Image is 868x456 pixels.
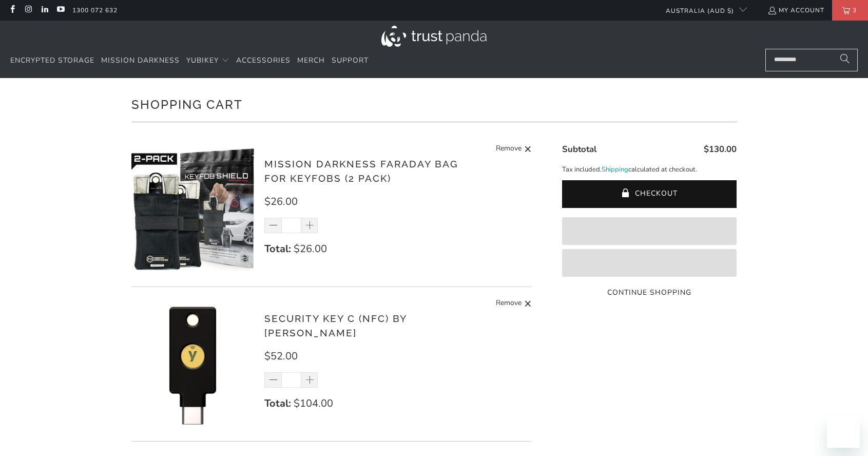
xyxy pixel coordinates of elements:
span: Merch [297,55,325,65]
a: Merch [297,49,325,73]
span: Mission Darkness [101,55,180,65]
span: Remove [496,297,522,310]
img: Trust Panda Australia [381,26,487,47]
a: Trust Panda Australia on LinkedIn [40,6,49,14]
span: Subtotal [562,143,596,155]
iframe: Button to launch messaging window [827,415,860,448]
a: Mission Darkness [101,49,180,73]
summary: YubiKey [186,49,229,73]
span: $130.00 [704,143,737,155]
a: Trust Panda Australia on Instagram [24,6,32,14]
span: $26.00 [294,242,327,256]
a: 1300 072 632 [72,5,118,16]
span: Support [332,55,369,65]
span: Encrypted Storage [10,55,94,65]
a: Accessories [236,49,291,73]
a: Shipping [602,164,628,175]
span: $104.00 [294,396,333,410]
a: My Account [767,5,824,16]
button: Checkout [562,180,737,208]
span: YubiKey [186,55,219,65]
img: Mission Darkness Faraday Bag for Keyfobs (2 pack) [131,148,255,271]
a: Trust Panda Australia on YouTube [56,6,65,14]
a: Remove [496,143,532,156]
input: Search... [765,49,858,71]
span: $52.00 [264,349,298,363]
strong: Total: [264,242,291,256]
a: Continue Shopping [562,287,737,298]
a: Support [332,49,369,73]
button: Search [832,49,858,71]
strong: Total: [264,396,291,410]
h1: Shopping Cart [131,93,737,114]
span: Remove [496,143,522,156]
a: Trust Panda Australia on Facebook [8,6,16,14]
span: $26.00 [264,195,298,208]
a: Remove [496,297,532,310]
span: Accessories [236,55,291,65]
a: Security Key C (NFC) by [PERSON_NAME] [264,313,407,339]
img: Security Key C (NFC) by Yubico [131,302,255,426]
a: Mission Darkness Faraday Bag for Keyfobs (2 pack) [264,158,458,184]
nav: Translation missing: en.navigation.header.main_nav [10,49,369,73]
a: Encrypted Storage [10,49,94,73]
p: Tax included. calculated at checkout. [562,164,737,175]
